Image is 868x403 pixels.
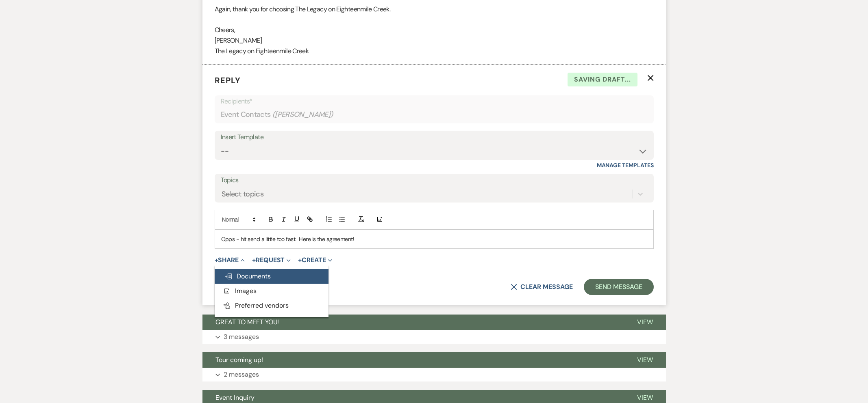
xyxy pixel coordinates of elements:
[215,393,255,402] span: Event Inquiry
[272,109,333,120] span: ( [PERSON_NAME] )
[221,235,647,244] p: Opps - hit send a little too fast. Here is the agreement!
[202,352,624,368] button: Tour coming up!
[215,298,328,313] button: Preferred vendors
[215,35,654,46] p: [PERSON_NAME]
[221,131,648,143] div: Insert Template
[215,257,218,263] span: +
[568,73,637,86] span: Saving draft...
[202,368,666,381] button: 2 messages
[215,356,263,364] span: Tour coming up!
[597,162,654,169] a: Manage Templates
[202,330,666,344] button: 3 messages
[298,257,332,263] button: Create
[215,318,279,326] span: GREAT TO MEET YOU!
[215,46,654,56] p: The Legacy on Eighteenmile Creek
[298,257,302,263] span: +
[221,96,648,107] p: Recipients*
[252,257,256,263] span: +
[215,75,241,86] span: Reply
[624,315,666,330] button: View
[215,4,654,15] p: Again, thank you for choosing The Legacy on Eighteenmile Creek.
[215,284,328,298] button: Images
[215,269,328,284] button: Documents
[215,257,245,263] button: Share
[224,332,259,342] p: 3 messages
[222,188,264,199] div: Select topics
[215,25,654,35] p: Cheers,
[637,356,653,364] span: View
[511,284,572,290] button: Clear message
[637,393,653,402] span: View
[221,175,648,186] label: Topics
[202,315,624,330] button: GREAT TO MEET YOU!
[584,279,653,295] button: Send Message
[224,272,271,280] span: Documents
[223,287,257,295] span: Images
[624,352,666,368] button: View
[224,369,259,380] p: 2 messages
[637,318,653,326] span: View
[252,257,291,263] button: Request
[221,107,648,123] div: Event Contacts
